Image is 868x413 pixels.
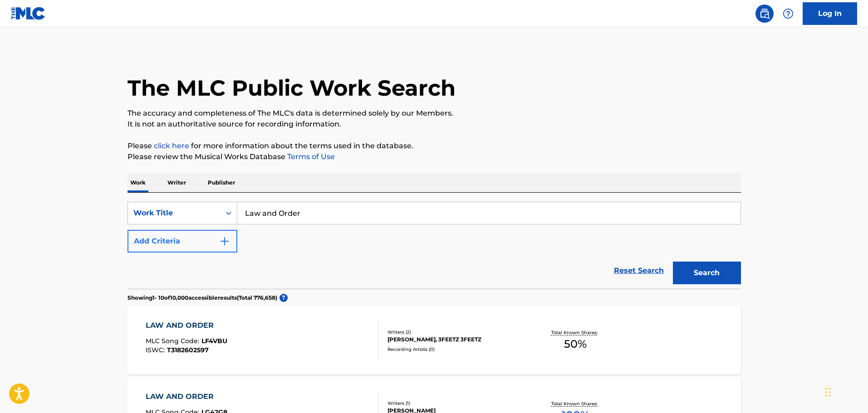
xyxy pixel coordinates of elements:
img: MLC Logo [11,7,46,20]
button: Add Criteria [128,230,237,253]
span: ? [280,294,288,302]
a: LAW AND ORDERMLC Song Code:LF4VBUISWC:T3182602597Writers (2)[PERSON_NAME], 3FEETZ 3FEETZRecording... [128,306,741,374]
form: Search Form [128,202,741,289]
p: Please review the Musical Works Database [128,151,741,162]
span: MLC Song Code : [146,337,201,345]
iframe: Chat Widget [823,369,868,413]
a: Public Search [755,5,774,23]
span: T3182602597 [167,346,209,354]
p: Showing 1 - 10 of 10,000 accessible results (Total 776,658 ) [128,294,277,302]
p: Writer [165,173,189,192]
p: Publisher [205,173,238,192]
div: [PERSON_NAME], 3FEETZ 3FEETZ [387,335,525,344]
a: Log In [803,2,857,25]
img: 9d2ae6d4665cec9f34b9.svg [219,236,230,247]
h1: The MLC Public Work Search [128,74,456,102]
p: Total Known Shares: [551,329,600,336]
span: 50 % [564,336,587,352]
div: LAW AND ORDER [146,320,227,331]
span: ISWC : [146,346,167,354]
p: Please for more information about the terms used in the database. [128,141,741,151]
p: Total Known Shares: [551,400,600,407]
img: search [759,8,770,19]
div: Help [779,5,797,23]
p: The accuracy and completeness of The MLC's data is determined solely by our Members. [128,108,741,119]
p: It is not an authoritative source for recording information. [128,119,741,130]
div: Work Title [133,208,215,219]
button: Search [673,262,741,284]
a: click here [154,141,189,150]
img: help [783,8,794,19]
div: Drag [825,379,831,406]
a: Reset Search [609,261,668,281]
div: Recording Artists ( 0 ) [387,346,525,353]
div: LAW AND ORDER [146,391,227,402]
div: Writers ( 2 ) [387,329,525,335]
div: Writers ( 1 ) [387,400,525,407]
a: Terms of Use [285,152,335,161]
p: Work [128,173,148,192]
span: LF4VBU [201,337,227,345]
